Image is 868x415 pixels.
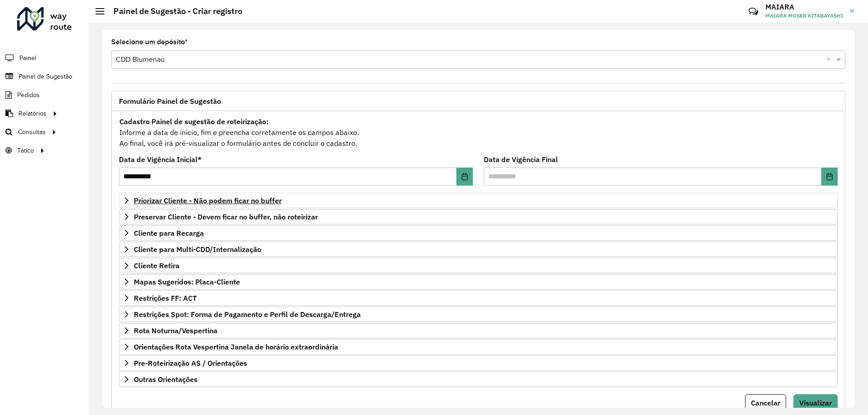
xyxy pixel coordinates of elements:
[119,290,838,306] a: Restrições FF: ACT
[751,398,780,407] span: Cancelar
[821,168,838,186] button: Choose Date
[134,311,361,318] span: Restrições Spot: Forma de Pagamento e Perfil de Descarga/Entrega
[134,197,282,204] span: Priorizar Cliente - Não podem ficar no buffer
[119,274,838,289] a: Mapas Sugeridos: Placa-Cliente
[484,154,558,165] label: Data de Vigência Final
[19,72,72,81] span: Painel de Sugestão
[19,53,36,63] span: Painel
[119,372,838,387] a: Outras Orientações
[134,343,338,350] span: Orientações Rota Vespertina Janela de horário extraordinária
[765,3,843,11] h3: MAIARA
[119,307,838,322] a: Restrições Spot: Forma de Pagamento e Perfil de Descarga/Entrega
[134,213,318,220] span: Preservar Cliente - Devem ficar no buffer, não roteirizar
[119,258,838,273] a: Cliente Retira
[119,355,838,371] a: Pre-Roteirização AS / Orientações
[119,339,838,354] a: Orientações Rota Vespertina Janela de horário extraordinária
[744,2,763,21] a: Contato Rápido
[134,278,240,285] span: Mapas Sugeridos: Placa-Cliente
[134,246,261,253] span: Cliente para Multi-CDD/Internalização
[119,98,221,105] span: Formulário Painel de Sugestão
[17,146,34,155] span: Tático
[134,262,179,269] span: Cliente Retira
[119,225,838,241] a: Cliente para Recarga
[19,109,47,118] span: Relatórios
[119,116,838,149] div: Informe a data de inicio, fim e preencha corretamente os campos abaixo. Ao final, você irá pré-vi...
[119,117,269,126] strong: Cadastro Painel de sugestão de roteirização:
[134,327,217,334] span: Rota Noturna/Vespertina
[799,398,832,407] span: Visualizar
[134,294,197,302] span: Restrições FF: ACT
[745,394,786,411] button: Cancelar
[826,54,834,65] span: Clear all
[104,6,242,16] h2: Painel de Sugestão - Criar registro
[765,12,843,20] span: MAIARA MOSER KITABAYASHI
[457,168,473,186] button: Choose Date
[119,209,838,224] a: Preservar Cliente - Devem ficar no buffer, não roteirizar
[119,323,838,338] a: Rota Noturna/Vespertina
[17,90,40,100] span: Pedidos
[18,127,46,137] span: Consultas
[111,37,188,47] label: Selecione um depósito
[134,229,204,237] span: Cliente para Recarga
[119,193,838,208] a: Priorizar Cliente - Não podem ficar no buffer
[119,242,838,257] a: Cliente para Multi-CDD/Internalização
[134,376,198,383] span: Outras Orientações
[134,359,247,367] span: Pre-Roteirização AS / Orientações
[793,394,838,411] button: Visualizar
[119,154,202,165] label: Data de Vigência Inicial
